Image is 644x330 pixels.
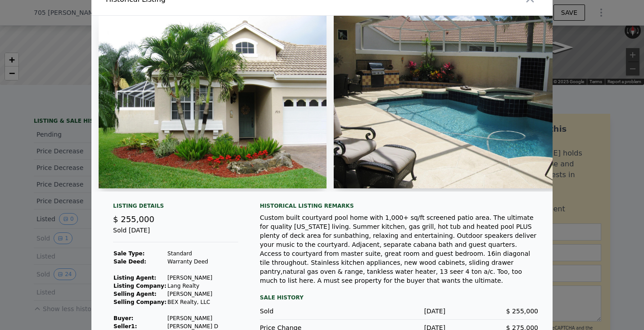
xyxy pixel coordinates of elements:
strong: Buyer : [113,315,133,321]
div: Custom built courtyard pool home with 1,000+ sq/ft screened patio area. The ultimate for quality ... [260,213,538,285]
strong: Selling Agent: [113,291,157,297]
td: Standard [167,250,219,258]
td: Lang Realty [167,282,219,290]
div: [DATE] [353,307,445,316]
strong: Seller 1 : [113,323,137,330]
span: $ 255,000 [506,308,538,315]
strong: Sale Deed: [113,259,146,265]
strong: Selling Company: [113,299,167,305]
td: [PERSON_NAME] [167,290,219,298]
td: [PERSON_NAME] [167,274,219,282]
img: Property Img [334,16,564,188]
div: Listing Details [113,202,238,213]
div: Sold [DATE] [113,226,238,242]
strong: Sale Type: [113,250,145,257]
img: Property Img [99,16,327,188]
td: [PERSON_NAME] [167,314,219,322]
td: BEX Realty, LLC [167,298,219,306]
span: $ 255,000 [113,214,154,224]
div: Sold [260,307,353,316]
td: Warranty Deed [167,258,219,266]
div: Sale History [260,292,538,303]
strong: Listing Agent: [113,275,156,281]
strong: Listing Company: [113,283,166,289]
div: Historical Listing remarks [260,202,538,210]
